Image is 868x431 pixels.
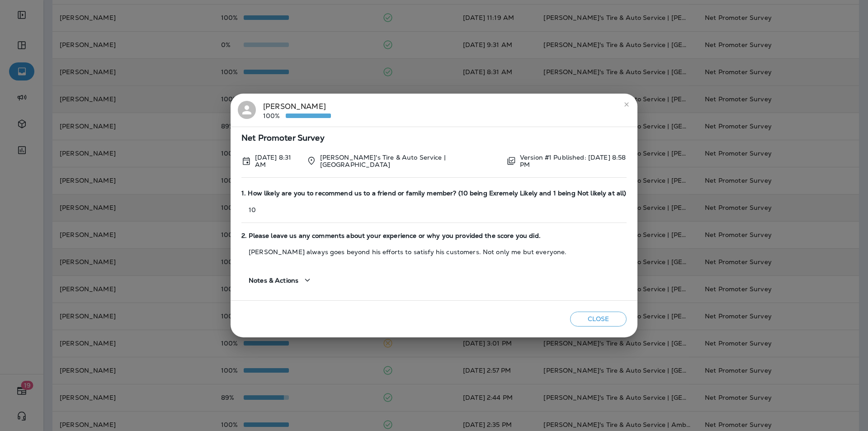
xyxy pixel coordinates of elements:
span: Notes & Actions [249,277,298,284]
p: [PERSON_NAME]'s Tire & Auto Service | [GEOGRAPHIC_DATA] [320,154,499,168]
button: Notes & Actions [241,267,320,293]
button: Close [570,312,627,327]
p: [PERSON_NAME] always goes beyond his efforts to satisfy his customers. Not only me but everyone. [241,248,627,256]
p: Version #1 Published: [DATE] 8:58 PM [520,154,627,168]
button: close [619,97,634,112]
span: 1. How likely are you to recommend us to a friend or family member? (10 being Exremely Likely and... [241,189,627,197]
p: Oct 11, 2025 8:31 AM [255,154,299,168]
p: 10 [241,206,627,213]
span: 2. Please leave us any comments about your experience or why you provided the score you did. [241,232,627,240]
span: Net Promoter Survey [241,134,627,142]
div: [PERSON_NAME] [263,101,331,120]
p: 100% [263,112,286,119]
